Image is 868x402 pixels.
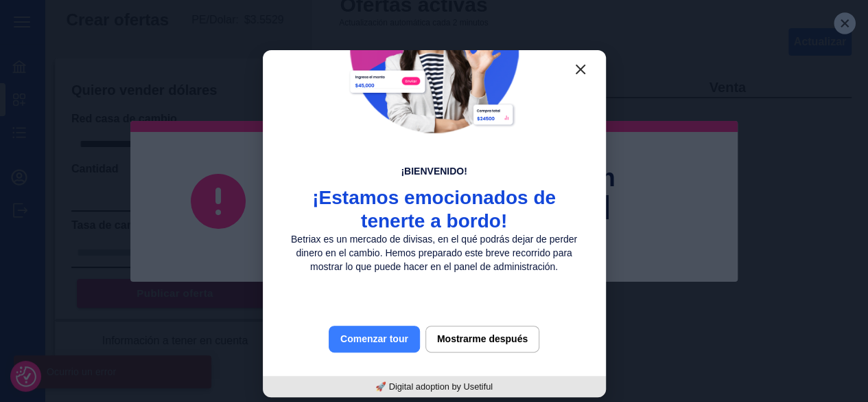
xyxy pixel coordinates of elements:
[401,166,467,177] span: ¡Bienvenido!
[291,234,577,272] span: Betriax es un mercado de divisas, en el qué podrás dejar de perder dinero en el cambio. Hemos pre...
[425,326,539,353] button: Mostrarme después
[329,326,420,353] button: Comenzar tour
[375,381,493,392] a: 🚀 Digital adoption by Usetiful
[312,187,556,232] strong: ¡Estamos emocionados de tenerte a bordo!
